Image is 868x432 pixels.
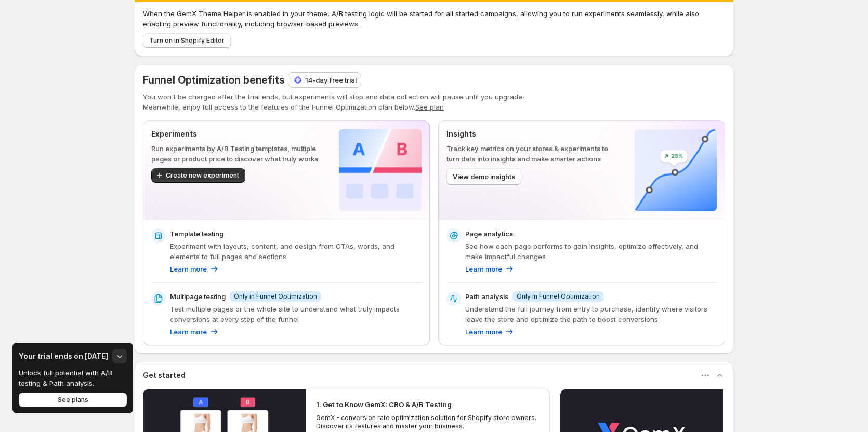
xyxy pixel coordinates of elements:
[446,168,521,185] button: View demo insights
[453,171,515,182] span: View demo insights
[465,304,717,325] p: Understand the full journey from entry to purchase, identify where visitors leave the store and o...
[316,399,452,410] h2: 1. Get to Know GemX: CRO & A/B Testing
[415,103,444,111] button: See plan
[143,8,725,29] p: When the GemX Theme Helper is enabled in your theme, A/B testing logic will be started for all st...
[234,292,317,301] span: Only in Funnel Optimization
[465,327,502,337] p: Learn more
[170,304,422,325] p: Test multiple pages or the whole site to understand what truly impacts conversions at every step ...
[166,171,239,180] span: Create new experiment
[143,370,186,381] h3: Get started
[58,396,88,404] span: See plans
[465,228,513,239] p: Page analytics
[143,74,284,86] span: Funnel Optimization benefits
[170,327,207,337] p: Learn more
[170,327,219,337] a: Learn more
[634,129,717,211] img: Insights
[170,264,207,274] p: Learn more
[446,129,617,139] p: Insights
[517,292,600,301] span: Only in Funnel Optimization
[465,291,508,302] p: Path analysis
[339,129,422,211] img: Experiments
[465,264,502,274] p: Learn more
[19,368,120,388] p: Unlock full potential with A/B testing & Path analysis.
[305,75,357,85] p: 14-day free trial
[170,228,223,239] p: Template testing
[143,91,725,102] p: You won't be charged after the trial ends, but experiments will stop and data collection will pau...
[465,264,515,274] a: Learn more
[143,102,725,112] p: Meanwhile, enjoy full access to the features of the Funnel Optimization plan below.
[465,327,515,337] a: Learn more
[170,241,422,262] p: Experiment with layouts, content, and design from CTAs, words, and elements to full pages and sec...
[170,264,219,274] a: Learn more
[19,393,127,407] button: See plans
[465,241,717,262] p: See how each page performs to gain insights, optimize effectively, and make impactful changes
[151,143,322,164] p: Run experiments by A/B Testing templates, multiple pages or product price to discover what truly ...
[151,168,245,183] button: Create new experiment
[446,143,617,164] p: Track key metrics on your stores & experiments to turn data into insights and make smarter actions
[316,414,540,430] p: GemX - conversion rate optimization solution for Shopify store owners. Discover its features and ...
[170,291,226,302] p: Multipage testing
[19,351,108,361] h3: Your trial ends on [DATE]
[151,129,322,139] p: Experiments
[149,36,225,45] span: Turn on in Shopify Editor
[143,33,231,48] button: Turn on in Shopify Editor
[293,75,303,85] img: 14-day free trial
